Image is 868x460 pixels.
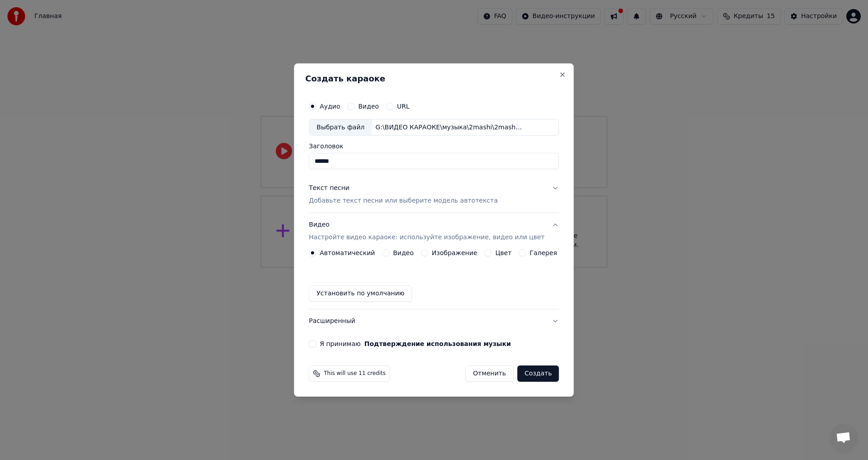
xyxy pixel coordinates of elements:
[309,249,559,309] div: ВидеоНастройте видео караоке: используйте изображение, видео или цвет
[358,103,379,109] label: Видео
[305,75,562,83] h2: Создать караоке
[309,285,412,302] button: Установить по умолчанию
[495,250,512,256] label: Цвет
[364,341,511,347] button: Я принимаю
[397,103,410,109] label: URL
[309,213,559,250] button: ВидеоНастройте видео караоке: используйте изображение, видео или цвет
[517,365,559,382] button: Создать
[309,143,559,150] label: Заголовок
[393,250,414,256] label: Видео
[324,370,386,377] span: This will use 11 credits
[530,250,557,256] label: Галерея
[309,184,349,193] div: Текст песни
[309,177,559,213] button: Текст песниДобавьте текст песни или выберите модель автотекста
[309,197,498,206] p: Добавьте текст песни или выберите модель автотекста
[320,250,375,256] label: Автоматический
[465,365,514,382] button: Отменить
[372,123,525,132] div: G:\ВИДЕО КАРАОКЕ\музыка\2mashi\2mashi.mp3
[432,250,477,256] label: Изображение
[309,309,559,333] button: Расширенный
[309,221,544,242] div: Видео
[320,341,511,347] label: Я принимаю
[320,103,340,109] label: Аудио
[309,233,544,242] p: Настройте видео караоке: используйте изображение, видео или цвет
[309,119,372,136] div: Выбрать файл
